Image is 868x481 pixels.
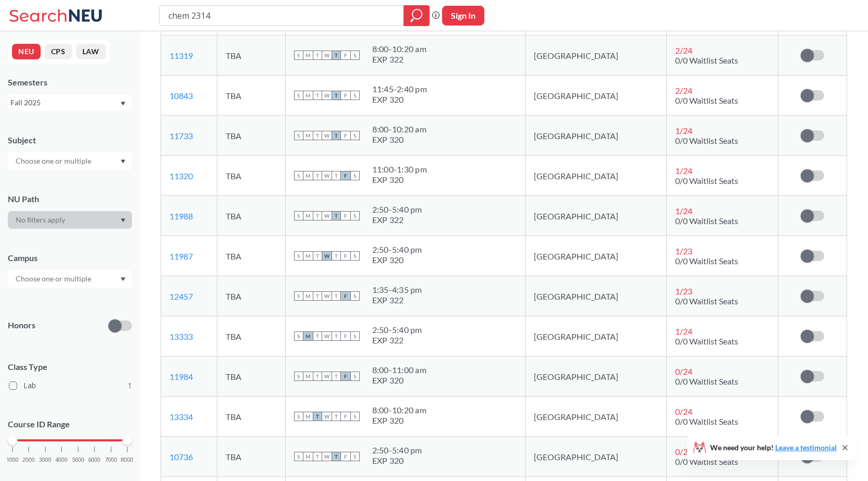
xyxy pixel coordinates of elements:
span: F [341,251,350,261]
div: EXP 320 [372,375,426,386]
div: 2:50 - 5:40 pm [372,325,422,335]
td: TBA [217,276,286,316]
span: 1 / 24 [675,166,692,176]
a: 11984 [169,372,193,381]
button: NEU [12,44,41,59]
td: [GEOGRAPHIC_DATA] [525,316,666,356]
span: M [303,372,313,381]
span: F [341,211,350,220]
span: S [350,131,360,140]
span: 1 / 24 [675,206,692,216]
span: S [350,372,360,381]
span: T [313,251,322,261]
span: 0/0 Waitlist Seats [675,296,738,306]
div: EXP 320 [372,94,427,105]
span: 2 / 24 [675,45,692,55]
td: [GEOGRAPHIC_DATA] [525,76,666,116]
div: 11:45 - 2:40 pm [372,84,427,94]
span: S [294,412,303,421]
span: T [332,171,341,180]
div: EXP 322 [372,295,422,305]
td: [GEOGRAPHIC_DATA] [525,196,666,236]
span: F [341,171,350,180]
span: S [350,291,360,301]
div: 8:00 - 11:00 am [372,365,426,375]
a: 11987 [169,251,193,261]
span: T [332,91,341,100]
div: Semesters [8,77,132,88]
td: [GEOGRAPHIC_DATA] [525,276,666,316]
td: [GEOGRAPHIC_DATA] [525,397,666,437]
span: T [313,331,322,341]
div: magnifying glass [404,5,430,26]
div: EXP 322 [372,54,426,65]
span: S [294,211,303,220]
span: W [322,51,332,60]
span: 1 / 24 [675,326,692,336]
span: 0 / 23 [675,447,692,457]
span: T [332,211,341,220]
span: 0/0 Waitlist Seats [675,336,738,346]
td: [GEOGRAPHIC_DATA] [525,437,666,477]
div: Campus [8,252,132,264]
a: 13333 [169,331,193,341]
span: S [350,452,360,461]
span: T [313,51,322,60]
span: 0 / 24 [675,366,692,376]
span: 0/0 Waitlist Seats [675,376,738,386]
span: M [303,331,313,341]
div: Subject [8,134,132,146]
div: EXP 320 [372,455,422,466]
a: 10736 [169,452,193,462]
div: 8:00 - 10:20 am [372,405,426,415]
span: T [332,452,341,461]
span: S [294,51,303,60]
span: 1000 [6,457,19,463]
span: M [303,251,313,261]
span: W [322,291,332,301]
td: [GEOGRAPHIC_DATA] [525,156,666,196]
span: 0/0 Waitlist Seats [675,55,738,65]
div: EXP 322 [372,335,422,346]
span: F [341,291,350,301]
span: T [332,291,341,301]
a: 11319 [169,51,193,60]
div: 11:00 - 1:30 pm [372,164,427,175]
span: S [350,211,360,220]
svg: Dropdown arrow [120,159,126,164]
span: S [294,91,303,100]
span: M [303,131,313,140]
td: TBA [217,397,286,437]
span: S [294,291,303,301]
p: Course ID Range [8,418,132,430]
svg: Dropdown arrow [120,277,126,281]
span: Class Type [8,361,132,373]
span: F [341,331,350,341]
td: [GEOGRAPHIC_DATA] [525,35,666,76]
span: W [322,131,332,140]
span: W [322,331,332,341]
input: Class, professor, course number, "phrase" [167,7,396,24]
p: Honors [8,319,35,331]
span: 0/0 Waitlist Seats [675,95,738,105]
span: 0/0 Waitlist Seats [675,216,738,226]
td: [GEOGRAPHIC_DATA] [525,236,666,276]
span: 1 [128,380,132,391]
div: 2:50 - 5:40 pm [372,445,422,455]
span: S [294,171,303,180]
input: Choose one or multiple [10,155,98,167]
span: 0/0 Waitlist Seats [675,176,738,186]
span: W [322,452,332,461]
span: T [332,131,341,140]
a: 11988 [169,211,193,221]
div: EXP 320 [372,415,426,426]
td: TBA [217,116,286,156]
span: F [341,452,350,461]
div: Dropdown arrow [8,211,132,229]
td: TBA [217,196,286,236]
span: 1 / 23 [675,246,692,256]
span: T [332,251,341,261]
span: W [322,251,332,261]
span: S [350,412,360,421]
button: Sign In [442,6,484,26]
